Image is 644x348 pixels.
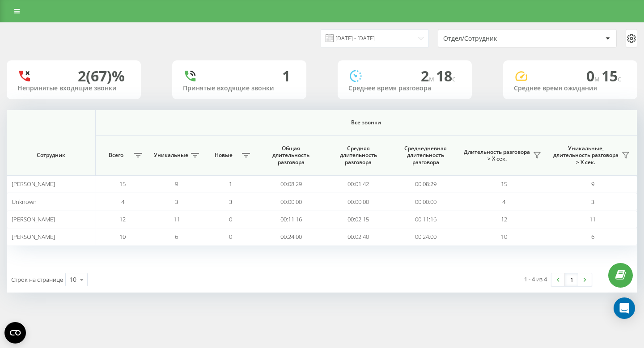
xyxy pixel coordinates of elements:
[257,193,325,210] td: 00:00:00
[265,145,318,166] span: Общая длительность разговора
[325,175,392,193] td: 00:01:42
[154,152,188,159] span: Уникальные
[12,215,55,223] span: [PERSON_NAME]
[119,215,126,223] span: 12
[589,215,596,223] span: 11
[348,85,461,92] div: Среднее время разговора
[12,198,37,206] span: Unknown
[17,85,130,92] div: Непринятые входящие звонки
[501,215,507,223] span: 12
[325,211,392,228] td: 00:02:15
[436,66,456,85] span: 18
[175,233,178,241] span: 6
[12,233,55,241] span: [PERSON_NAME]
[183,85,296,92] div: Принятые входящие звонки
[618,74,621,84] span: c
[429,74,436,84] span: м
[11,276,63,284] span: Строк на странице
[229,233,232,241] span: 0
[257,175,325,193] td: 00:08:29
[229,198,232,206] span: 3
[392,228,460,246] td: 00:24:00
[591,233,594,241] span: 6
[565,273,578,286] a: 1
[502,198,505,206] span: 4
[174,215,180,223] span: 11
[4,322,26,344] button: Open CMP widget
[464,149,530,162] span: Длительность разговора > Х сек.
[78,68,125,85] div: 2 (67)%
[602,66,621,85] span: 15
[15,152,87,159] span: Сотрудник
[119,233,126,241] span: 10
[325,193,392,210] td: 00:00:00
[586,66,602,85] span: 0
[332,145,385,166] span: Средняя длительность разговора
[229,215,232,223] span: 0
[392,211,460,228] td: 00:11:16
[452,74,456,84] span: c
[175,180,178,188] span: 9
[614,297,635,319] div: Open Intercom Messenger
[591,180,594,188] span: 9
[325,228,392,246] td: 00:02:40
[591,198,594,206] span: 3
[69,275,76,284] div: 10
[119,180,126,188] span: 15
[421,66,436,85] span: 2
[501,180,507,188] span: 15
[127,119,606,126] span: Все звонки
[524,275,547,284] div: 1 - 4 из 4
[443,35,550,42] div: Отдел/Сотрудник
[392,175,460,193] td: 00:08:29
[392,193,460,210] td: 00:00:00
[399,145,452,166] span: Среднедневная длительность разговора
[121,198,124,206] span: 4
[594,74,602,84] span: м
[282,68,290,85] div: 1
[553,145,619,166] span: Уникальные, длительность разговора > Х сек.
[257,228,325,246] td: 00:24:00
[514,85,627,92] div: Среднее время ожидания
[208,152,240,159] span: Новые
[501,233,507,241] span: 10
[175,198,178,206] span: 3
[12,180,55,188] span: [PERSON_NAME]
[229,180,232,188] span: 1
[100,152,132,159] span: Всего
[257,211,325,228] td: 00:11:16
